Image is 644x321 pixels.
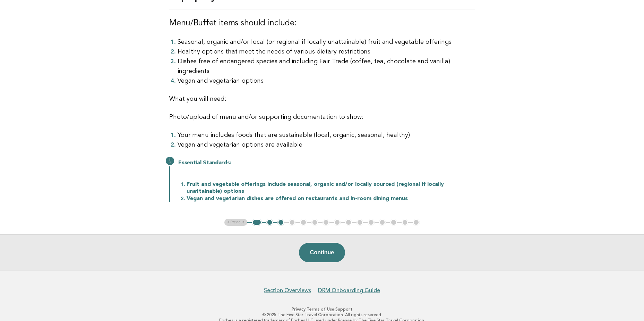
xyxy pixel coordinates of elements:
li: Vegan and vegetarian dishes are offered on restaurants and in-room dining menus [187,195,475,202]
li: Vegan and vegetarian options are available [178,140,475,150]
h2: Essential Standards: [178,159,475,172]
a: Support [335,307,352,312]
h3: Menu/Buffet items should include: [169,18,475,29]
button: Continue [299,243,345,262]
button: 3 [277,219,284,226]
button: 2 [266,219,273,226]
a: DRM Onboarding Guide [318,287,380,294]
li: Healthy options that meet the needs of various dietary restrictions [178,47,475,57]
p: What you will need: [169,94,475,104]
a: Section Overviews [264,287,311,294]
li: Fruit and vegetable offerings include seasonal, organic and/or locally sourced (regional if local... [187,181,475,195]
li: Your menu includes foods that are sustainable (local, organic, seasonal, healthy) [178,130,475,140]
li: Dishes free of endangered species and including Fair Trade (coffee, tea, chocolate and vanilla) i... [178,57,475,76]
li: Seasonal, organic and/or local (or regional if locally unattainable) fruit and vegetable offerings [178,37,475,47]
a: Privacy [292,307,306,312]
a: Terms of Use [307,307,334,312]
li: Vegan and vegetarian options [178,76,475,86]
button: 1 [252,219,262,226]
p: © 2025 The Five Star Travel Corporation. All rights reserved. [110,312,534,318]
p: · · [110,306,534,312]
p: Photo/upload of menu and/or supporting documentation to show: [169,112,475,122]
